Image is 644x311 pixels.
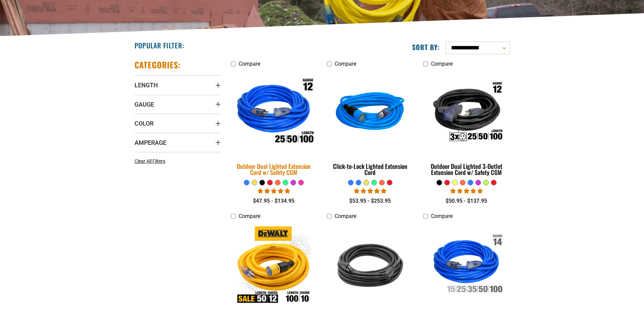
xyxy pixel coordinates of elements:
span: Compare [239,61,260,67]
summary: Gauge [135,95,221,114]
img: Indoor Dual Lighted Extension Cord w/ Safety CGM [424,226,509,304]
span: Gauge [135,101,154,108]
span: 4.81 stars [258,188,290,194]
span: Compare [239,213,260,219]
span: Compare [431,61,453,67]
h2: Categories: [135,60,181,70]
span: 4.87 stars [354,188,386,194]
img: blue [328,74,413,152]
div: $50.95 - $137.95 [423,197,509,205]
a: Clear All Filters [135,158,168,165]
div: $53.95 - $253.95 [327,197,413,205]
div: $47.95 - $134.95 [231,197,317,205]
span: Compare [335,61,356,67]
span: Compare [431,213,453,219]
img: DEWALT 50-100 foot 12/3 Lighted Click-to-Lock CGM Extension Cord 15A SJTW [231,226,316,304]
span: Compare [335,213,356,219]
span: 4.80 stars [450,188,483,194]
a: Outdoor Dual Lighted 3-Outlet Extension Cord w/ Safety CGM Outdoor Dual Lighted 3-Outlet Extensio... [423,70,509,179]
span: Amperage [135,139,166,147]
summary: Color [135,114,221,133]
label: Sort by: [412,43,440,51]
div: Click-to-Lock Lighted Extension Cord [327,163,413,175]
div: Outdoor Dual Lighted 3-Outlet Extension Cord w/ Safety CGM [423,163,509,175]
img: Outdoor Dual Lighted Extension Cord w/ Safety CGM [226,69,321,156]
summary: Length [135,75,221,94]
h2: Popular Filter: [135,41,184,50]
a: blue Click-to-Lock Lighted Extension Cord [327,70,413,179]
div: Outdoor Dual Lighted Extension Cord w/ Safety CGM [231,163,317,175]
img: Outdoor Dual Lighted 3-Outlet Extension Cord w/ Safety CGM [424,74,509,152]
a: Outdoor Dual Lighted Extension Cord w/ Safety CGM Outdoor Dual Lighted Extension Cord w/ Safety CGM [231,70,317,179]
span: Color [135,119,153,127]
span: Clear All Filters [135,158,165,164]
summary: Amperage [135,133,221,152]
img: black [328,226,413,304]
span: Length [135,81,158,89]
